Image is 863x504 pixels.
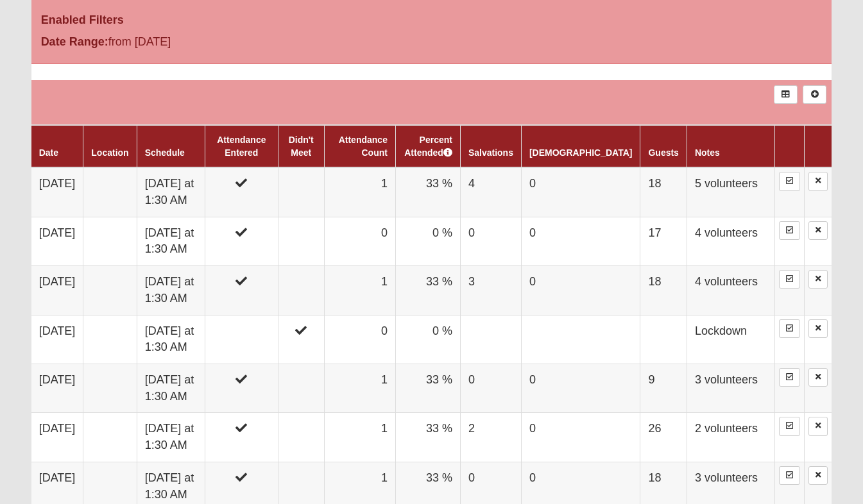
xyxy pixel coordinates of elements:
[395,413,460,462] td: 33 %
[640,125,687,167] th: Guests
[803,85,826,104] a: Alt+N
[521,125,640,167] th: [DEMOGRAPHIC_DATA]
[395,266,460,315] td: 33 %
[31,217,83,265] td: [DATE]
[460,266,521,315] td: 3
[779,368,800,387] a: Enter Attendance
[808,270,828,289] a: Delete
[779,417,800,435] a: Enter Attendance
[324,266,395,315] td: 1
[137,315,205,364] td: [DATE] at 1:30 AM
[779,270,800,289] a: Enter Attendance
[137,167,205,217] td: [DATE] at 1:30 AM
[687,413,774,462] td: 2 volunteers
[687,364,774,412] td: 3 volunteers
[460,364,521,412] td: 0
[395,167,460,217] td: 33 %
[808,466,828,485] a: Delete
[774,85,798,104] a: Export to Excel
[640,266,687,315] td: 18
[324,364,395,412] td: 1
[808,172,828,190] a: Delete
[395,364,460,412] td: 33 %
[137,364,205,412] td: [DATE] at 1:30 AM
[145,147,185,158] a: Schedule
[460,167,521,217] td: 4
[521,364,640,412] td: 0
[404,135,452,158] a: Percent Attended
[460,413,521,462] td: 2
[31,364,83,412] td: [DATE]
[137,217,205,265] td: [DATE] at 1:30 AM
[324,167,395,217] td: 1
[687,217,774,265] td: 4 volunteers
[808,221,828,240] a: Delete
[687,266,774,315] td: 4 volunteers
[521,217,640,265] td: 0
[217,135,266,158] a: Attendance Entered
[91,147,128,158] a: Location
[695,147,720,158] a: Notes
[137,266,205,315] td: [DATE] at 1:30 AM
[460,217,521,265] td: 0
[687,167,774,217] td: 5 volunteers
[808,417,828,435] a: Delete
[808,319,828,338] a: Delete
[41,33,108,51] label: Date Range:
[31,33,298,54] div: from [DATE]
[324,217,395,265] td: 0
[687,315,774,364] td: Lockdown
[395,217,460,265] td: 0 %
[521,413,640,462] td: 0
[640,167,687,217] td: 18
[289,135,314,158] a: Didn't Meet
[39,147,58,158] a: Date
[41,13,823,28] h4: Enabled Filters
[339,135,388,158] a: Attendance Count
[640,217,687,265] td: 17
[31,167,83,217] td: [DATE]
[521,167,640,217] td: 0
[640,413,687,462] td: 26
[460,125,521,167] th: Salvations
[779,466,800,485] a: Enter Attendance
[137,413,205,462] td: [DATE] at 1:30 AM
[779,172,800,190] a: Enter Attendance
[521,266,640,315] td: 0
[324,413,395,462] td: 1
[779,221,800,240] a: Enter Attendance
[31,315,83,364] td: [DATE]
[395,315,460,364] td: 0 %
[779,319,800,338] a: Enter Attendance
[31,266,83,315] td: [DATE]
[324,315,395,364] td: 0
[808,368,828,387] a: Delete
[640,364,687,412] td: 9
[31,413,83,462] td: [DATE]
